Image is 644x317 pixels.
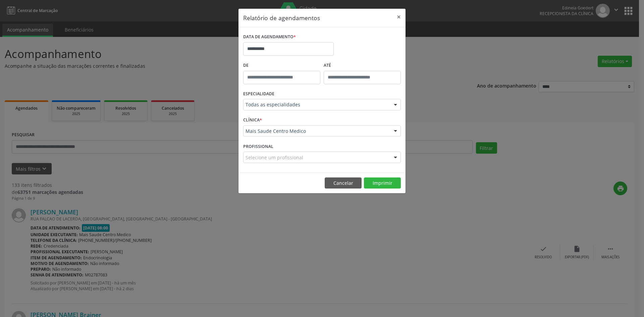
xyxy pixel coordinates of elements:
label: PROFISSIONAL [243,141,273,152]
span: Todas as especialidades [246,101,387,108]
span: Mais Saude Centro Medico [246,128,387,135]
label: ESPECIALIDADE [243,89,274,99]
button: Imprimir [364,177,401,189]
button: Cancelar [325,177,362,189]
label: De [243,60,320,71]
button: Close [392,9,406,25]
label: ATÉ [324,60,401,71]
label: CLÍNICA [243,115,262,125]
h5: Relatório de agendamentos [243,13,320,22]
label: DATA DE AGENDAMENTO [243,32,296,42]
span: Selecione um profissional [246,154,303,161]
